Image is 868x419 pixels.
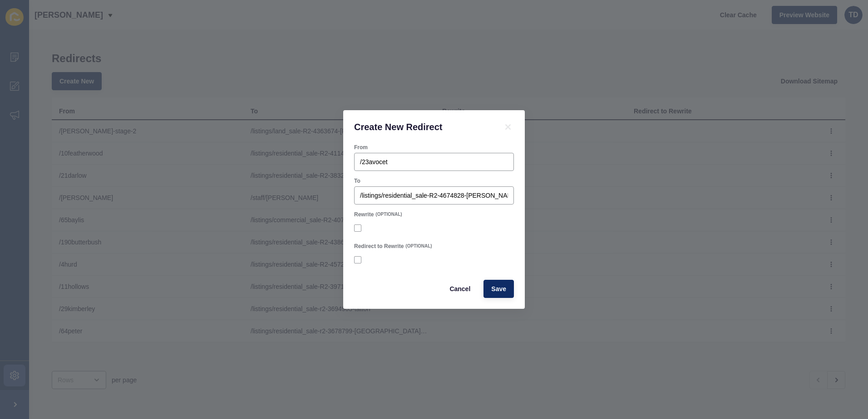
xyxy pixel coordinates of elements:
label: From [354,144,368,151]
button: Save [483,280,514,298]
span: (OPTIONAL) [405,243,432,249]
label: To [354,177,360,185]
button: Cancel [442,280,478,298]
label: Redirect to Rewrite [354,243,404,250]
h1: Create New Redirect [354,121,491,133]
span: (OPTIONAL) [375,211,402,218]
span: Cancel [449,284,470,293]
label: Rewrite [354,211,374,218]
span: Save [491,284,506,293]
